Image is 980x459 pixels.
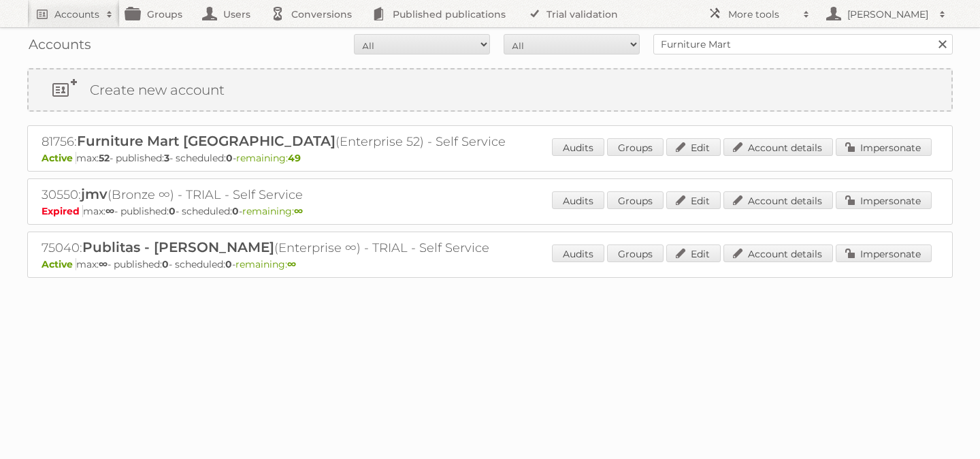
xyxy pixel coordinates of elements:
h2: 30550: (Bronze ∞) - TRIAL - Self Service [42,186,518,204]
a: Account details [723,138,833,156]
strong: ∞ [99,258,108,270]
strong: 52 [99,152,110,164]
h2: 81756: (Enterprise 52) - Self Service [42,133,518,151]
h2: More tools [728,7,796,21]
span: Active [42,258,76,270]
span: Publitas - [PERSON_NAME] [82,239,274,255]
strong: 0 [162,258,169,270]
a: Create new account [29,69,951,110]
strong: 0 [169,205,176,217]
a: Groups [607,138,664,156]
strong: 3 [164,152,169,164]
a: Impersonate [836,244,932,262]
span: Furniture Mart [GEOGRAPHIC_DATA] [77,133,336,149]
strong: 49 [288,152,301,164]
p: max: - published: - scheduled: - [42,152,938,164]
strong: ∞ [294,205,303,217]
a: Groups [607,191,664,209]
h2: Accounts [54,7,99,21]
span: jmv [81,186,108,202]
a: Audits [552,138,604,156]
p: max: - published: - scheduled: - [42,258,938,270]
span: remaining: [235,258,296,270]
strong: 0 [232,205,239,217]
a: Impersonate [836,138,932,156]
p: max: - published: - scheduled: - [42,205,938,217]
strong: 0 [225,258,232,270]
strong: 0 [226,152,233,164]
strong: ∞ [287,258,296,270]
a: Edit [666,138,721,156]
a: Account details [723,244,833,262]
span: Expired [42,205,83,217]
a: Audits [552,191,604,209]
strong: ∞ [105,205,114,217]
span: Active [42,152,76,164]
a: Edit [666,191,721,209]
h2: 75040: (Enterprise ∞) - TRIAL - Self Service [42,239,518,257]
a: Groups [607,244,664,262]
a: Edit [666,244,721,262]
a: Audits [552,244,604,262]
a: Impersonate [836,191,932,209]
span: remaining: [236,152,301,164]
a: Account details [723,191,833,209]
span: remaining: [242,205,303,217]
h2: [PERSON_NAME] [844,7,932,21]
